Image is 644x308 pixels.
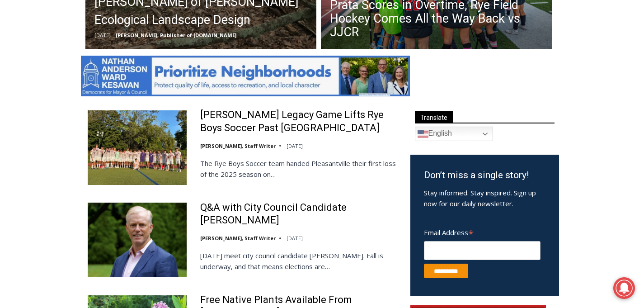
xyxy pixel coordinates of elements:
[217,88,438,113] a: Intern @ [DOMAIN_NAME]
[94,32,111,38] time: [DATE]
[200,109,399,134] a: [PERSON_NAME] Legacy Game Lifts Rye Boys Soccer Past [GEOGRAPHIC_DATA]
[415,111,453,123] span: Translate
[106,76,110,85] div: 6
[200,235,276,242] a: [PERSON_NAME], Staff Writer
[113,32,116,38] span: –
[424,168,545,183] h3: Don’t miss a single story!
[200,201,399,227] a: Q&A with City Council Candidate [PERSON_NAME]
[101,76,103,85] div: /
[200,158,399,180] p: The Rye Boys Soccer team handed Pleasantville their first loss of the 2025 season on…
[287,235,303,242] time: [DATE]
[200,250,399,272] p: [DATE] meet city council candidate [PERSON_NAME]. Fall is underway, and that means elections are…
[287,142,303,149] time: [DATE]
[200,142,276,149] a: [PERSON_NAME], Staff Writer
[88,110,187,185] img: Felix Wismer’s Legacy Game Lifts Rye Boys Soccer Past Pleasantville
[7,91,120,112] h4: [PERSON_NAME] Read Sanctuary Fall Fest: [DATE]
[424,187,545,209] p: Stay informed. Stay inspired. Sign up now for our daily newsletter.
[95,27,131,74] div: Co-sponsored by Westchester County Parks
[88,203,187,277] img: Q&A with City Council Candidate James Ward
[0,90,135,113] a: [PERSON_NAME] Read Sanctuary Fall Fest: [DATE]
[0,0,90,90] img: s_800_29ca6ca9-f6cc-433c-a631-14f6620ca39b.jpeg
[228,0,427,88] div: "[PERSON_NAME] and I covered the [DATE] Parade, which was a really eye opening experience as I ha...
[418,128,428,139] img: en
[116,32,236,38] a: [PERSON_NAME], Publisher of [DOMAIN_NAME]
[424,223,541,240] label: Email Address
[236,90,419,110] span: Intern @ [DOMAIN_NAME]
[95,76,99,85] div: 1
[415,127,493,141] a: English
